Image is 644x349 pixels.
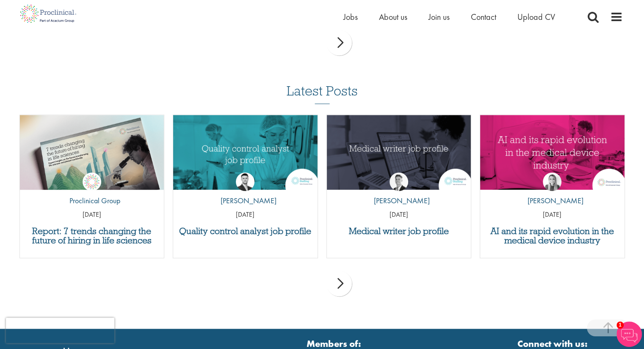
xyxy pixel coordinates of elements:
[327,210,471,220] p: [DATE]
[173,210,318,220] p: [DATE]
[173,115,318,190] a: Link to a post
[24,226,160,245] a: Report: 7 trends changing the future of hiring in life sciences
[287,84,358,104] h3: Latest Posts
[521,195,583,206] p: [PERSON_NAME]
[480,210,625,220] p: [DATE]
[379,11,407,22] a: About us
[20,115,164,196] img: Proclinical: Life sciences hiring trends report 2025
[177,226,313,236] a: Quality control analyst job profile
[331,226,467,236] a: Medical writer job profile
[214,195,276,206] p: [PERSON_NAME]
[83,172,101,191] img: Proclinical Group
[484,226,620,245] a: AI and its rapid evolution in the medical device industry
[428,11,450,22] a: Join us
[543,172,561,191] img: Hannah Burke
[20,210,164,220] p: [DATE]
[214,172,276,210] a: Joshua Godden [PERSON_NAME]
[368,172,430,210] a: George Watson [PERSON_NAME]
[63,172,120,210] a: Proclinical Group Proclinical Group
[368,195,430,206] p: [PERSON_NAME]
[616,322,624,329] span: 1
[480,115,625,190] a: Link to a post
[343,11,358,22] a: Jobs
[6,318,114,343] iframe: reCAPTCHA
[480,115,625,190] img: AI and Its Impact on the Medical Device Industry | Proclinical
[20,115,164,190] a: Link to a post
[327,115,471,190] a: Link to a post
[390,172,408,191] img: George Watson
[521,172,583,210] a: Hannah Burke [PERSON_NAME]
[327,115,471,190] img: Medical writer job profile
[236,172,254,191] img: Joshua Godden
[173,115,318,190] img: quality control analyst job profile
[326,271,352,296] div: next
[63,195,120,206] p: Proclinical Group
[326,30,352,55] div: next
[471,11,496,22] a: Contact
[517,11,555,22] a: Upload CV
[616,322,642,347] img: Chatbot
